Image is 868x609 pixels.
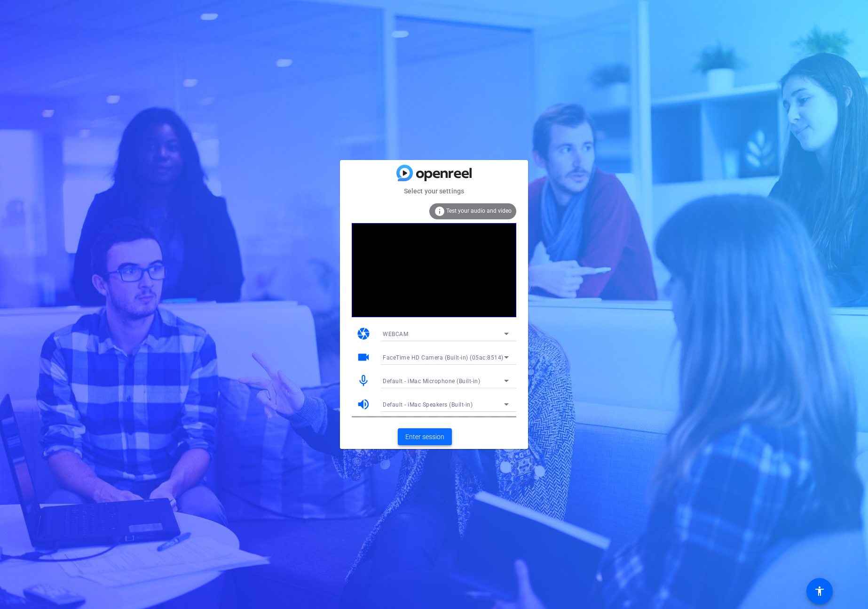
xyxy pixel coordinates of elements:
[446,208,512,214] span: Test your audio and video
[383,331,408,337] span: WEBCAM
[405,432,444,442] span: Enter session
[434,206,445,217] mat-icon: info
[383,378,480,385] span: Default - iMac Microphone (Built-in)
[356,350,371,364] mat-icon: videocam
[356,397,371,411] mat-icon: volume_up
[398,428,452,445] button: Enter session
[356,327,371,341] mat-icon: camera
[383,354,504,361] span: FaceTime HD Camera (Built-in) (05ac:8514)
[383,401,473,408] span: Default - iMac Speakers (Built-in)
[356,374,371,388] mat-icon: mic_none
[396,165,472,181] img: blue-gradient.svg
[814,585,825,597] mat-icon: accessibility
[340,186,528,196] mat-card-subtitle: Select your settings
